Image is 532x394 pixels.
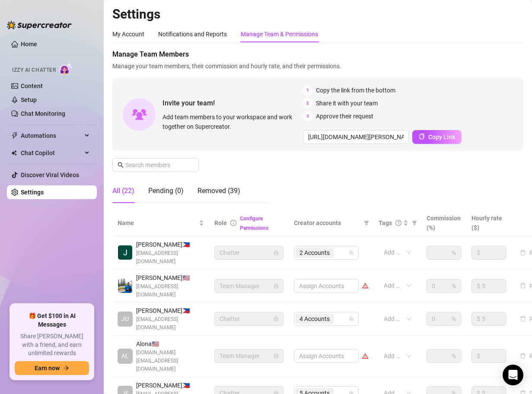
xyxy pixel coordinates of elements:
img: Emad Ataei [118,279,132,293]
a: Content [21,83,43,89]
span: 🎁 Get $100 in AI Messages [15,312,89,329]
img: Jorenz Ang [118,245,132,260]
span: Manage Team Members [112,49,523,60]
button: Copy Link [412,130,462,144]
span: warning [362,353,368,359]
span: thunderbolt [11,132,18,139]
span: 2 Accounts [296,248,334,258]
span: filter [410,216,419,229]
span: info-circle [230,220,236,226]
span: [PERSON_NAME] 🇵🇭 [136,240,204,249]
span: Chat Copilot [21,146,82,160]
span: [EMAIL_ADDRESS][DOMAIN_NAME] [136,249,204,266]
span: filter [412,220,417,226]
span: 2 Accounts [299,248,330,257]
div: Pending (0) [148,186,184,196]
div: All (22) [112,186,134,196]
span: lock [274,250,279,255]
span: Alona 🇺🇸 [136,339,204,349]
span: Copy the link from the bottom [316,86,395,95]
span: Share [PERSON_NAME] with a friend, and earn unlimited rewards [15,332,89,358]
span: Role [214,219,227,226]
span: search [118,162,124,168]
span: Copy Link [428,133,455,140]
span: Chatter [220,312,278,325]
span: [EMAIL_ADDRESS][DOMAIN_NAME] [136,283,204,299]
span: Tags [379,218,392,228]
a: Discover Viral Videos [21,172,79,178]
span: [PERSON_NAME] 🇵🇭 [136,306,204,315]
span: filter [362,216,371,229]
span: 4 Accounts [296,314,334,324]
span: JU [121,314,129,324]
div: My Account [112,29,144,39]
a: Home [21,41,37,48]
a: Configure Permissions [240,216,268,231]
span: [EMAIL_ADDRESS][DOMAIN_NAME] [136,315,204,332]
input: Search members [125,160,187,170]
span: arrow-right [63,365,69,371]
button: Earn nowarrow-right [15,361,89,375]
span: 2 [303,98,312,108]
span: question-circle [395,220,401,226]
th: Hourly rate ($) [466,210,511,236]
div: Open Intercom Messenger [503,365,523,385]
span: Approve their request [316,111,373,121]
span: team [349,316,354,321]
img: Chat Copilot [11,150,17,156]
span: team [349,250,354,255]
span: AL [121,351,129,361]
div: Removed (39) [198,186,240,196]
h2: Settings [112,6,523,22]
img: logo-BBDzfeDw.svg [7,21,72,29]
span: Izzy AI Chatter [12,66,56,74]
span: Team Manager [220,350,278,362]
a: Chat Monitoring [21,110,65,117]
img: AI Chatter [59,63,73,75]
span: Chatter [220,246,278,259]
span: lock [274,283,279,289]
span: 4 Accounts [299,314,330,324]
a: Settings [21,189,44,196]
span: copy [419,133,425,140]
span: Invite your team! [162,98,303,108]
span: Share it with your team [316,98,378,108]
span: [PERSON_NAME] 🇵🇭 [136,381,204,390]
span: Automations [21,129,82,143]
span: [PERSON_NAME] 🇺🇸 [136,273,204,283]
span: [DOMAIN_NAME][EMAIL_ADDRESS][DOMAIN_NAME] [136,349,204,373]
span: lock [274,316,279,321]
span: Creator accounts [294,218,360,228]
span: 1 [303,86,312,95]
div: Notifications and Reports [158,29,227,39]
th: Commission (%) [421,210,466,236]
th: Name [112,210,209,236]
span: Earn now [35,365,60,372]
span: 3 [303,111,312,121]
span: filter [364,220,369,226]
a: Setup [21,96,37,103]
span: Manage your team members, their commission and hourly rate, and their permissions. [112,61,523,71]
span: lock [274,353,279,359]
span: warning [362,283,368,289]
div: Manage Team & Permissions [241,29,318,39]
span: Team Manager [220,280,278,292]
span: Add team members to your workspace and work together on Supercreator. [162,112,299,131]
span: Name [118,218,197,228]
